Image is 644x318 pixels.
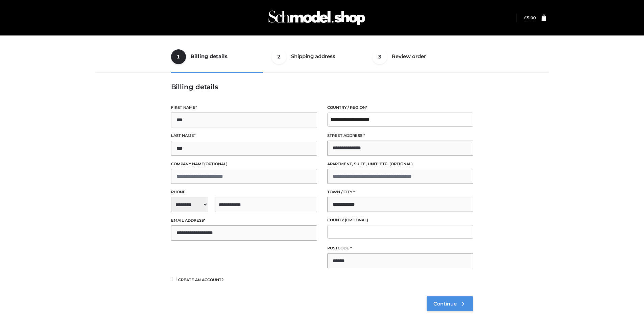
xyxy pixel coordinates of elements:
label: Town / City [327,189,473,195]
span: Continue [433,301,457,307]
img: Schmodel Admin 964 [266,4,367,31]
h3: Billing details [171,83,473,91]
bdi: 5.00 [524,15,536,20]
label: Email address [171,217,317,224]
span: Create an account? [178,277,224,282]
span: £ [524,15,527,20]
label: Company name [171,161,317,167]
span: (optional) [389,162,413,166]
a: £5.00 [524,15,536,20]
label: Postcode [327,245,473,251]
a: Continue [427,296,473,311]
label: Street address [327,132,473,139]
label: Country / Region [327,104,473,111]
label: Last name [171,132,317,139]
label: County [327,217,473,223]
label: Apartment, suite, unit, etc. [327,161,473,167]
span: (optional) [204,162,228,166]
label: First name [171,104,317,111]
input: Create an account? [171,277,177,281]
span: (optional) [345,218,368,222]
label: Phone [171,189,317,195]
